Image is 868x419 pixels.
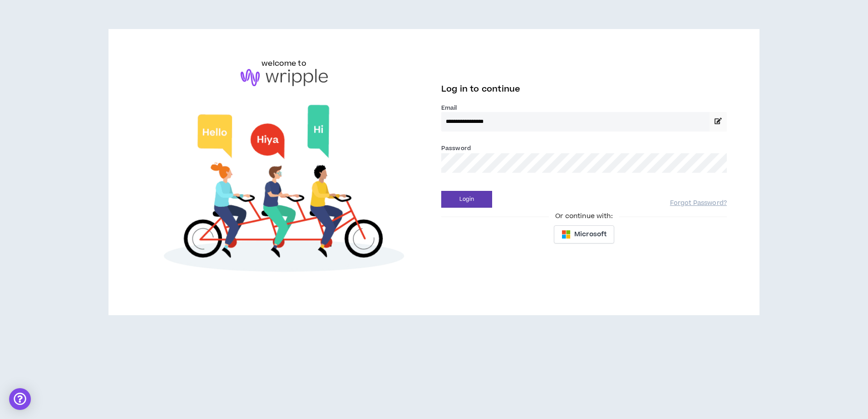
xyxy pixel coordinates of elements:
[141,95,427,287] img: Welcome to Wripple
[241,69,328,86] img: logo-brand.png
[441,144,471,152] label: Password
[441,83,520,95] span: Log in to continue
[554,225,614,244] button: Microsoft
[441,191,492,208] button: Login
[670,199,727,208] a: Forgot Password?
[549,211,619,221] span: Or continue with:
[261,58,306,69] h6: welcome to
[574,229,607,239] span: Microsoft
[441,104,727,112] label: Email
[9,388,31,410] div: Open Intercom Messenger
